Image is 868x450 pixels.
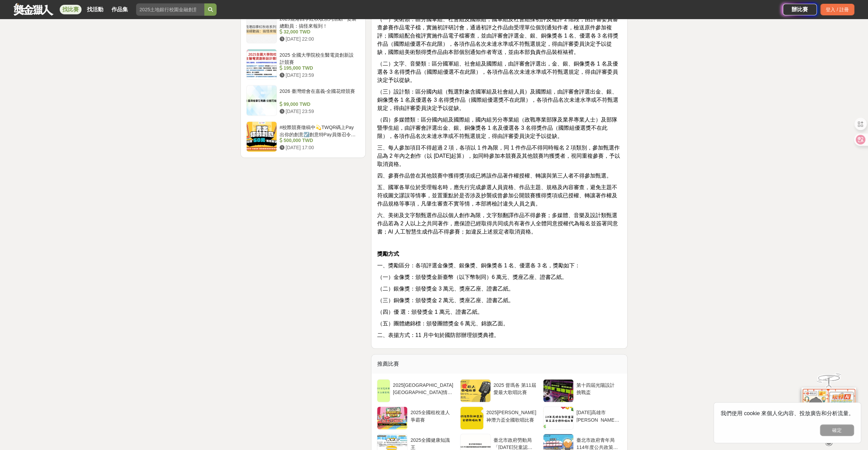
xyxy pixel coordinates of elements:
[136,3,204,16] input: 2025土地銀行校園金融創意挑戰賽：從你出發 開啟智慧金融新頁
[576,436,619,449] div: 臺北市政府青年局114年度公共政策創意提案競賽
[486,409,536,422] div: 2025[PERSON_NAME]神潛力盃全國歌唱比賽
[280,137,357,144] div: 500,000 TWD
[109,5,131,14] a: 作品集
[280,88,357,101] div: 2026 臺灣燈會在嘉義-全國花燈競賽
[280,108,357,115] div: [DATE] 23:59
[543,406,622,430] a: [DATE]高雄市[PERSON_NAME]盃第五屆全國歌唱比賽
[801,386,856,432] img: d2146d9a-e6f6-4337-9592-8cefde37ba6b.png
[84,5,106,14] a: 找活動
[377,117,617,139] span: （四）多媒體類：區分國內組及國際組，國內組另分專業組（政戰專業部隊及業界專業人士）及部隊暨學生組，由評審會評選出金、銀、銅像獎各 1 名及優選各 3 名得獎作品（國際組優選獎不在此限），各項作品...
[246,13,360,43] a: 2025鹿港四季紅秋收系列活動 - 變裝總動員：搞怪來報到！ 32,000 TWD [DATE] 22:00
[460,406,539,430] a: 2025[PERSON_NAME]神潛力盃全國歌唱比賽
[280,101,357,108] div: 99,000 TWD
[410,436,453,449] div: 2025全國健康知識王
[280,65,357,72] div: 195,000 TWD
[377,274,567,280] span: （一）金像獎：頒發獎金新臺幣（以下幣制同）6 萬元、獎座乙座、證書乙紙。
[377,89,618,111] span: （三）設計類：區分國內組（甄選對象含國軍組及社會組人員）及國際組，由評審會評選出金、銀、銅像獎各 1 名及優選各 3 名得獎作品（國際組優選獎不在此限），各項作品名次未達水準或不符甄選規定，得由...
[377,173,612,179] span: 四、參賽作品曾在其他競賽中獲得獎項或已將該作品著作權授權、轉讓與第三人者不得參加甄選。
[377,16,618,55] span: （一）美術類：區分國軍組、社會組及國際組，國軍組及社會組採初評及複評 2 階段，由評審委員審查參賽作品電子檔，實施初評研討會，通過初評之作品由受理單位個別通知作者，檢送原件參加複評；國際組配合複...
[377,251,399,257] strong: 獎勵方式
[377,297,514,303] span: （三）銅像獎：頒發獎金 2 萬元、獎座乙座、證書乙紙。
[820,424,854,436] button: 確定
[377,263,580,268] span: 一、獎勵區分：各項評選金像獎、銀像獎、銅像獎各 1 名、優選各 3 名，獎勵如下：
[377,321,509,326] span: （五）團體總錦標：頒發團體獎金 6 萬元、錦旗乙面。
[280,36,357,43] div: [DATE] 22:00
[377,286,514,292] span: （二）銀像獎：頒發獎金 3 萬元、獎座乙座、證書乙紙。
[393,382,453,395] div: 2025[GEOGRAPHIC_DATA][GEOGRAPHIC_DATA]情人碼頭盃下半年全國歌唱大賽
[576,409,619,422] div: [DATE]高雄市[PERSON_NAME]盃第五屆全國歌唱比賽
[410,409,453,422] div: 2025全國租稅達人爭霸賽
[371,354,627,374] div: 推薦比賽
[460,379,539,402] a: 2025 督瑪各 第11屆 愛最大歌唱比賽
[280,124,357,137] div: #校際競賽徵稿中💫TWQR碼上Pay出你的創意☑️創意特Pay員徵召令🔥短影音、梗圖大賽開跑啦🤩
[494,436,536,449] div: 臺北市政府勞動局「[DATE]兒童認識勞動權益四格漫畫徵件競賽」
[377,379,456,402] a: 2025[GEOGRAPHIC_DATA][GEOGRAPHIC_DATA]情人碼頭盃下半年全國歌唱大賽
[377,145,620,167] span: 三、每人參加項目不得超過 2 項，各項以 1 件為限，同 1 件作品不得同時報名 2 項類別，參加甄選作品為 2 年內之創作（以 [DATE]起算），如同時參加本競賽及其他競賽均獲獎者，視同重複...
[246,49,360,80] a: 2025 全國大學院校生醫電資創新設計競賽 195,000 TWD [DATE] 23:59
[576,382,619,395] div: 第十四屆光陽設計挑戰盃
[543,379,622,402] a: 第十四屆光陽設計挑戰盃
[280,28,357,36] div: 32,000 TWD
[246,121,360,152] a: #校際競賽徵稿中💫TWQR碼上Pay出你的創意☑️創意特Pay員徵召令🔥短影音、梗圖大賽開跑啦🤩 500,000 TWD [DATE] 17:00
[246,85,360,116] a: 2026 臺灣燈會在嘉義-全國花燈競賽 99,000 TWD [DATE] 23:59
[721,410,854,416] span: 我們使用 cookie 來個人化內容、投放廣告和分析流量。
[377,212,618,235] span: 六、美術及文字類甄選作品以個人創作為限，文字類翻譯作品不得參賽；多媒體、音樂及設計類甄選作品若為 2 人以上之共同著作，應保證已經取得共同或共有著作人全體同意授權代為報名並簽署同意書；AI 人工...
[820,4,854,15] div: 登入 / 註冊
[280,15,357,28] div: 2025鹿港四季紅秋收系列活動 - 變裝總動員：搞怪來報到！
[280,52,357,65] div: 2025 全國大學院校生醫電資創新設計競賽
[377,184,617,207] span: 五、國軍各單位於受理報名時，應先行完成參選人員資格、作品主題、規格及內容審查，避免主題不符或圖文謬誤等情事，並置重點於是否涉及抄襲或曾參加公開競賽獲得獎項或已授權、轉讓著作權及作品規格等事項，凡...
[783,4,817,15] a: 辦比賽
[280,144,357,151] div: [DATE] 17:00
[377,332,499,338] span: 二、表揚方式：11 月中旬於國防部辦理頒獎典禮。
[377,406,456,430] a: 2025全國租稅達人爭霸賽
[280,72,357,79] div: [DATE] 23:59
[60,5,82,14] a: 找比賽
[377,309,483,315] span: （四）優 選：頒發獎金 1 萬元、證書乙紙。
[377,61,618,83] span: （二）文字、音樂類：區分國軍組、社會組及國際組，由評審會評選出，金、銀、銅像獎各 1 名及優選各 3 名得獎作品（國際組優選不在此限），各項作品名次未達水準或不符甄選規定，得由評審委員決定予以從缺。
[494,382,536,395] div: 2025 督瑪各 第11屆 愛最大歌唱比賽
